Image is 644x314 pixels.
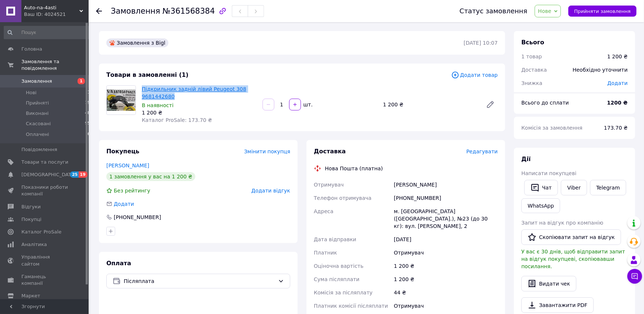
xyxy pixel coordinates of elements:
span: Додати відгук [251,188,290,194]
time: [DATE] 10:07 [464,40,498,46]
span: Комісія за замовлення [521,125,583,131]
div: 1 200 ₴ [393,273,499,286]
div: 1 200 ₴ [607,53,628,60]
span: Післяплата [124,277,275,285]
span: Головна [21,46,42,52]
span: Отримувач [314,182,344,188]
div: 44 ₴ [393,286,499,299]
span: Адреса [314,208,333,214]
span: Доставка [314,148,346,155]
span: У вас є 30 днів, щоб відправити запит на відгук покупцеві, скопіювавши посилання. [521,249,625,269]
a: Telegram [590,180,626,195]
span: 25 [70,171,79,178]
span: Гаманець компанії [21,273,68,287]
span: Доставка [521,67,547,73]
span: 19 [85,100,90,106]
span: Комісія за післяплату [314,290,373,296]
span: Покупці [21,216,41,223]
span: Нові [26,89,37,96]
span: Всього до сплати [521,100,569,106]
div: [PHONE_NUMBER] [393,191,499,205]
img: Підкрильник задній лівий Peugeot 308 9681442680 [107,89,136,111]
span: 1 [78,78,85,84]
span: Товари та послуги [21,159,68,165]
span: Редагувати [466,149,498,154]
span: Змінити покупця [244,149,290,154]
span: Товари в замовленні (1) [106,71,189,78]
span: Оплачені [26,131,49,138]
button: Чат з покупцем [627,269,642,284]
button: Скопіювати запит на відгук [521,229,621,245]
a: Viber [561,180,587,195]
span: Без рейтингу [114,188,150,194]
div: Статус замовлення [460,7,528,15]
span: 48 [85,110,90,117]
a: WhatsApp [521,198,560,213]
div: Замовлення з Bigl [106,38,168,47]
button: Видати чек [521,276,576,291]
span: Замовлення та повідомлення [21,58,89,72]
span: Телефон отримувача [314,195,371,201]
span: Запит на відгук про компанію [521,220,603,226]
span: Аналітика [21,241,47,248]
span: Маркет [21,293,40,299]
span: Відгуки [21,204,41,210]
span: Додати [607,80,628,86]
button: Прийняти замовлення [568,6,637,17]
span: Auto-na-4asti [24,4,79,11]
span: Дата відправки [314,236,356,242]
span: Скасовані [26,120,51,127]
span: Повідомлення [21,146,57,153]
div: Отримувач [393,246,499,259]
a: Завантажити PDF [521,297,594,313]
span: В наявності [142,102,174,108]
div: Ваш ID: 4024521 [24,11,89,18]
div: 1 200 ₴ [142,109,257,116]
span: Показники роботи компанії [21,184,68,197]
button: Чат [524,180,558,195]
input: Пошук [4,26,91,39]
div: шт. [302,101,314,108]
span: Платник комісії післяплати [314,303,388,309]
span: Управління сайтом [21,254,68,267]
a: [PERSON_NAME] [106,163,149,168]
div: [PHONE_NUMBER] [113,214,162,221]
span: Каталог ProSale: 173.70 ₴ [142,117,212,123]
div: Нова Пошта (платна) [323,165,385,172]
span: Замовлення [111,7,160,16]
span: 1 товар [521,54,542,59]
span: [DEMOGRAPHIC_DATA] [21,171,76,178]
span: Дії [521,156,531,163]
span: Покупець [106,148,140,155]
span: Написати покупцеві [521,170,576,176]
span: Нове [538,8,551,14]
div: 1 замовлення у вас на 1 200 ₴ [106,172,195,181]
span: 95 [85,120,90,127]
span: 173.70 ₴ [604,125,628,131]
span: Всього [521,39,544,46]
div: Отримувач [393,299,499,313]
a: Підкрильник задній лівий Peugeot 308 9681442680 [142,86,246,99]
div: Необхідно уточнити [568,62,632,78]
span: Прийняти замовлення [574,8,631,14]
div: Повернутися назад [96,7,102,15]
span: Замовлення [21,78,52,85]
div: 1 200 ₴ [380,99,480,110]
span: Сума післяплати [314,276,360,282]
span: Виконані [26,110,49,117]
span: №361568384 [162,7,215,16]
span: Додати [114,201,134,207]
span: Прийняті [26,100,49,106]
div: [PERSON_NAME] [393,178,499,191]
div: [DATE] [393,233,499,246]
a: Редагувати [483,97,498,112]
span: Оціночна вартість [314,263,363,269]
span: Додати товар [451,71,498,79]
span: Каталог ProSale [21,229,61,235]
span: Платник [314,250,337,256]
span: 19 [79,171,87,178]
b: 1200 ₴ [607,100,628,106]
span: Оплата [106,260,131,267]
span: Знижка [521,80,542,86]
div: м. [GEOGRAPHIC_DATA] ([GEOGRAPHIC_DATA].), №23 (до 30 кг): вул. [PERSON_NAME], 2 [393,205,499,233]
